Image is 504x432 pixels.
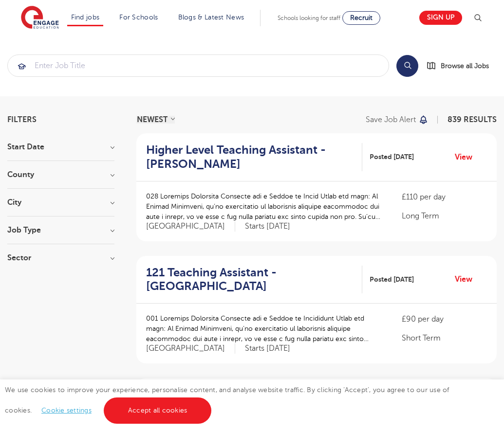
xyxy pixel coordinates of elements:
a: Accept all cookies [104,397,212,424]
p: £90 per day [402,313,487,325]
a: Cookie settings [41,407,92,414]
img: Engage Education [21,6,59,30]
a: Browse all Jobs [426,60,497,72]
p: 001 Loremips Dolorsita Consecte adi e Seddoe te Incididunt Utlab etd magn: Al Enimad Minimveni, q... [146,313,382,344]
span: 839 RESULTS [448,115,497,124]
p: Starts [DATE] [245,221,290,232]
h2: 121 Teaching Assistant - [GEOGRAPHIC_DATA] [146,266,355,294]
a: Find jobs [71,14,100,21]
h2: Higher Level Teaching Assistant - [PERSON_NAME] [146,143,355,171]
span: [GEOGRAPHIC_DATA] [146,343,235,354]
a: View [455,273,480,286]
a: Recruit [342,11,380,25]
span: Browse all Jobs [441,60,489,72]
p: £110 per day [402,191,487,203]
p: Short Term [402,332,487,344]
a: 121 Teaching Assistant - [GEOGRAPHIC_DATA] [146,266,362,294]
span: Posted [DATE] [370,274,414,285]
a: Sign up [419,11,462,25]
button: Save job alert [366,116,429,124]
span: [GEOGRAPHIC_DATA] [146,221,235,232]
h3: Job Type [7,226,114,234]
h3: Start Date [7,143,114,151]
a: Higher Level Teaching Assistant - [PERSON_NAME] [146,143,362,171]
p: 028 Loremips Dolorsita Consecte adi e Seddoe te Incid Utlab etd magn: Al Enimad Minimveni, qu’no ... [146,191,382,222]
input: Submit [8,55,389,76]
button: Search [396,55,418,77]
p: Save job alert [366,116,416,124]
div: Submit [7,54,389,77]
a: View [455,151,480,163]
a: For Schools [119,14,158,21]
span: Recruit [350,14,373,21]
span: We use cookies to improve your experience, personalise content, and analyse website traffic. By c... [5,386,449,414]
h3: Sector [7,254,114,262]
h3: County [7,171,114,179]
span: Schools looking for staff [278,15,340,21]
span: Filters [7,116,37,124]
p: Long Term [402,210,487,222]
span: Posted [DATE] [370,152,414,162]
h3: City [7,198,114,206]
p: Starts [DATE] [245,343,290,354]
a: Blogs & Latest News [178,14,244,21]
